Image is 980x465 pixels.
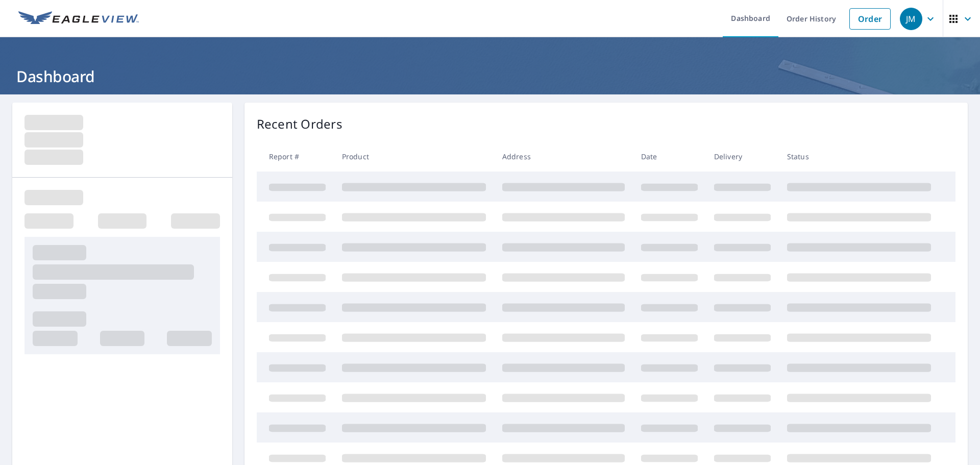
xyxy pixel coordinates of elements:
[334,141,494,172] th: Product
[257,115,342,133] p: Recent Orders
[706,141,779,172] th: Delivery
[633,141,706,172] th: Date
[779,141,939,172] th: Status
[849,8,891,30] a: Order
[900,8,922,30] div: JM
[494,141,633,172] th: Address
[12,66,968,87] h1: Dashboard
[257,141,334,172] th: Report #
[18,11,139,27] img: EV Logo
